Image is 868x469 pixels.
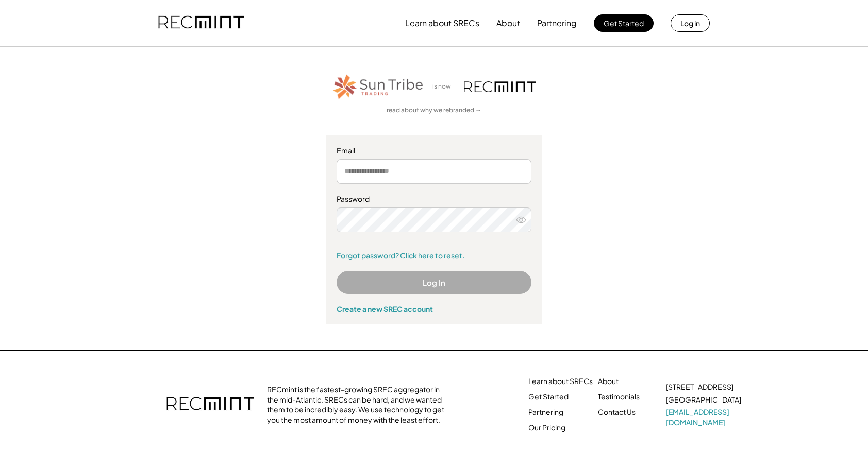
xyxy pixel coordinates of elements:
[337,304,531,314] div: Create a new SREC account
[598,407,636,418] a: Contact Us
[528,407,563,418] a: Partnering
[387,106,481,115] a: read about why we rebranded →
[528,376,593,387] a: Learn about SRECs
[598,392,640,402] a: Testimonials
[267,385,450,425] div: RECmint is the fastest-growing SREC aggregator in the mid-Atlantic. SRECs can be hard, and we wan...
[594,14,654,32] button: Get Started
[666,382,733,392] div: [STREET_ADDRESS]
[464,81,536,92] img: recmint-logotype%403x.png
[337,271,531,294] button: Log In
[332,73,425,101] img: STT_Horizontal_Logo%2B-%2BColor.png
[158,6,244,41] img: recmint-logotype%403x.png
[496,13,520,33] button: About
[671,14,710,32] button: Log in
[430,82,459,91] div: is now
[337,146,531,156] div: Email
[337,194,531,204] div: Password
[528,423,565,433] a: Our Pricing
[537,13,577,33] button: Partnering
[405,13,479,33] button: Learn about SRECs
[528,392,569,402] a: Get Started
[337,251,531,261] a: Forgot password? Click here to reset.
[666,407,743,427] a: [EMAIL_ADDRESS][DOMAIN_NAME]
[666,395,741,405] div: [GEOGRAPHIC_DATA]
[598,376,619,387] a: About
[166,387,254,423] img: recmint-logotype%403x.png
